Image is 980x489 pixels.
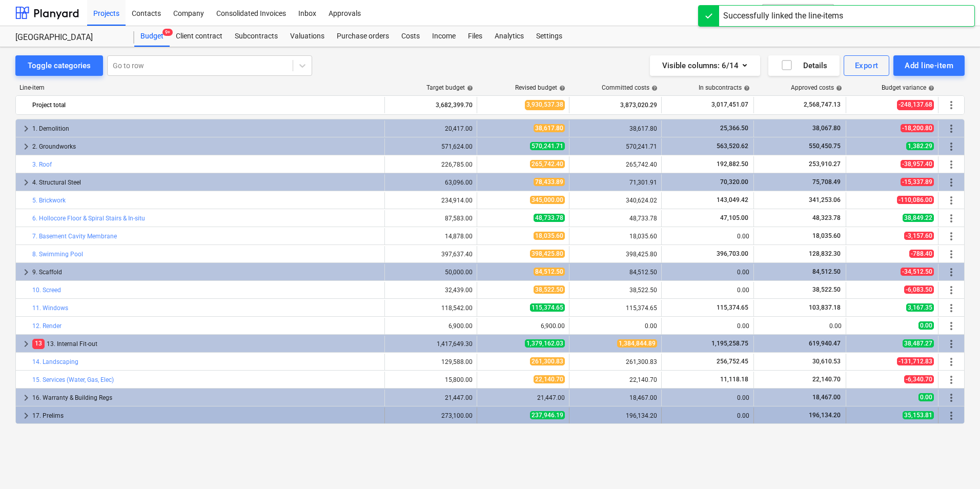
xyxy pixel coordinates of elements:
[20,266,32,278] span: keyboard_arrow_right
[666,233,749,240] div: 0.00
[666,394,749,401] div: 0.00
[723,10,843,22] div: Successfully linked the line-items
[389,412,473,419] div: 273,100.00
[32,376,114,383] a: 15. Services (Water, Gas, Elec)
[574,197,657,204] div: 340,624.02
[389,97,473,113] div: 3,682,399.70
[525,100,565,110] span: 3,930,537.38
[719,125,749,132] span: 25,366.50
[574,97,657,113] div: 3,873,020.29
[574,304,657,312] div: 115,374.65
[904,232,934,240] span: -3,157.60
[389,322,473,330] div: 6,900.00
[811,214,842,221] span: 48,323.78
[791,84,842,91] div: Approved costs
[134,26,170,47] div: Budget
[395,26,426,47] a: Costs
[906,142,934,150] span: 1,382.29
[530,357,565,365] span: 261,300.83
[229,26,284,47] div: Subcontracts
[20,410,32,422] span: keyboard_arrow_right
[926,85,934,91] span: help
[945,158,957,171] span: More actions
[162,29,173,36] span: 9+
[945,302,957,314] span: More actions
[811,232,842,239] span: 18,035.60
[699,84,750,91] div: In subcontracts
[650,55,760,76] button: Visible columns:6/14
[426,26,462,47] a: Income
[945,374,957,386] span: More actions
[32,264,380,280] div: 9. Scaffold
[32,233,117,240] a: 7. Basement Cavity Membrane
[530,250,565,258] span: 398,425.80
[716,142,749,150] span: 563,520.62
[909,250,934,258] span: -788.40
[170,26,229,47] a: Client contract
[574,233,657,240] div: 18,035.60
[389,251,473,258] div: 397,637.40
[811,286,842,293] span: 38,522.50
[32,336,380,352] div: 13. Internal Fit-out
[945,194,957,207] span: More actions
[929,440,980,489] iframe: Chat Widget
[32,97,380,113] div: Project total
[811,268,842,275] span: 84,512.50
[945,140,957,153] span: More actions
[768,55,840,76] button: Details
[901,178,934,186] span: -15,337.89
[534,178,565,186] span: 78,433.89
[811,394,842,401] span: 18,467.00
[758,322,842,330] div: 0.00
[389,269,473,276] div: 50,000.00
[32,390,380,406] div: 16. Warranty & Building Regs
[897,100,934,110] span: -248,137.68
[574,412,657,419] div: 196,134.20
[32,322,62,330] a: 12. Render
[32,120,380,137] div: 1. Demolition
[811,358,842,365] span: 30,610.53
[808,412,842,419] span: 196,134.20
[808,340,842,347] span: 619,940.47
[462,26,488,47] div: Files
[811,125,842,132] span: 38,067.80
[808,142,842,150] span: 550,450.75
[719,376,749,383] span: 11,118.18
[742,85,750,91] span: help
[32,174,380,191] div: 4. Structural Steel
[530,196,565,204] span: 345,000.00
[515,84,565,91] div: Revised budget
[574,143,657,150] div: 570,241.71
[662,59,748,72] div: Visible columns : 6/14
[28,59,91,72] div: Toggle categories
[284,26,331,47] a: Valuations
[904,375,934,383] span: -6,340.70
[20,338,32,350] span: keyboard_arrow_right
[32,197,66,204] a: 5. Brickwork
[32,215,145,222] a: 6. Hollocore Floor & Spiral Stairs & In-situ
[32,358,78,365] a: 14. Landscaping
[897,357,934,365] span: -131,712.83
[781,59,827,72] div: Details
[32,161,52,168] a: 3. Roof
[945,356,957,368] span: More actions
[945,123,957,135] span: More actions
[918,393,934,401] span: 0.00
[716,196,749,203] span: 143,049.42
[945,320,957,332] span: More actions
[710,340,749,347] span: 1,195,258.75
[574,358,657,365] div: 261,300.83
[844,55,890,76] button: Export
[710,100,749,109] span: 3,017,451.07
[389,304,473,312] div: 118,542.00
[525,339,565,348] span: 1,379,162.03
[534,375,565,383] span: 22,140.70
[534,232,565,240] span: 18,035.60
[945,176,957,189] span: More actions
[389,179,473,186] div: 63,096.00
[389,143,473,150] div: 571,624.00
[945,212,957,225] span: More actions
[32,251,83,258] a: 8. Swimming Pool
